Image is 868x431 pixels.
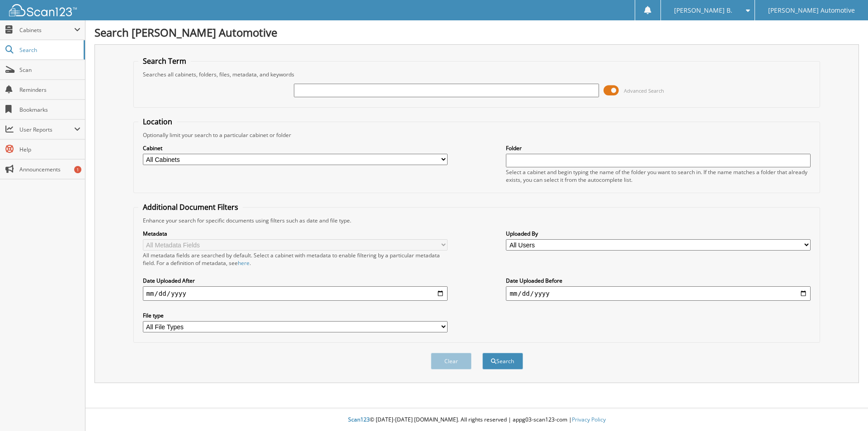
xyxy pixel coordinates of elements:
[19,46,79,54] span: Search
[138,217,816,224] div: Enhance your search for specific documents using filters such as date and file type.
[506,230,811,237] label: Uploaded By
[74,166,81,173] div: 1
[506,144,811,152] label: Folder
[138,131,816,139] div: Optionally limit your search to a particular cabinet or folder
[19,146,80,153] span: Help
[768,8,855,13] span: [PERSON_NAME] Automotive
[348,416,370,423] span: Scan123
[138,71,816,78] div: Searches all cabinets, folders, files, metadata, and keywords
[674,8,732,13] span: [PERSON_NAME] B.
[506,286,811,301] input: end
[19,106,80,114] span: Bookmarks
[143,144,448,152] label: Cabinet
[482,353,523,369] button: Search
[143,277,448,284] label: Date Uploaded After
[506,168,811,184] div: Select a cabinet and begin typing the name of the folder you want to search in. If the name match...
[431,353,472,369] button: Clear
[19,26,74,34] span: Cabinets
[9,4,77,16] img: scan123-logo-white.svg
[572,416,606,423] a: Privacy Policy
[143,312,448,319] label: File type
[506,277,811,284] label: Date Uploaded Before
[19,86,80,94] span: Reminders
[19,166,80,173] span: Announcements
[143,251,448,267] div: All metadata fields are searched by default. Select a cabinet with metadata to enable filtering b...
[143,230,448,237] label: Metadata
[238,259,250,267] a: here
[94,25,859,40] h1: Search [PERSON_NAME] Automotive
[624,87,664,94] span: Advanced Search
[19,126,74,133] span: User Reports
[85,409,868,431] div: © [DATE]-[DATE] [DOMAIN_NAME]. All rights reserved | appg03-scan123-com |
[143,286,448,301] input: start
[138,56,191,66] legend: Search Term
[138,117,177,127] legend: Location
[19,66,80,74] span: Scan
[138,202,243,212] legend: Additional Document Filters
